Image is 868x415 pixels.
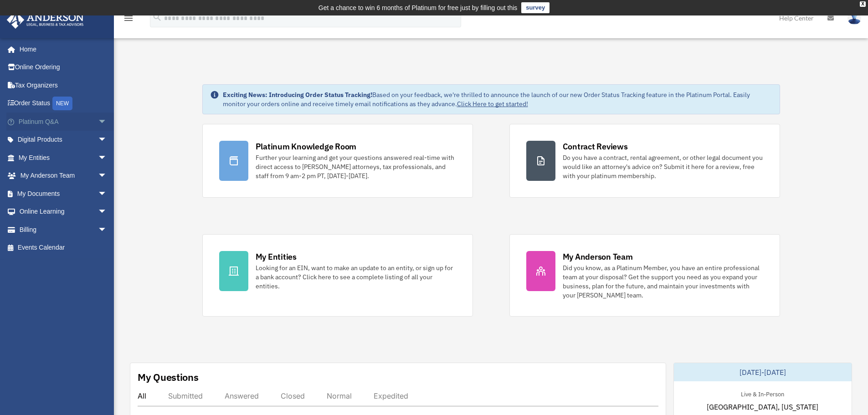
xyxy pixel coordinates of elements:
span: arrow_drop_down [98,184,116,203]
a: Platinum Knowledge Room Further your learning and get your questions answered real-time with dire... [202,124,473,198]
a: My Entities Looking for an EIN, want to make an update to an entity, or sign up for a bank accoun... [202,234,473,317]
img: Anderson Advisors Platinum Portal [4,11,87,29]
span: [GEOGRAPHIC_DATA], [US_STATE] [707,401,818,412]
span: arrow_drop_down [98,149,116,167]
div: Contract Reviews [563,141,628,152]
div: Did you know, as a Platinum Member, you have an entire professional team at your disposal? Get th... [563,263,763,300]
a: Online Ordering [6,58,121,77]
a: Platinum Q&Aarrow_drop_down [6,113,121,131]
div: Closed [281,391,305,400]
a: Click Here to get started! [457,100,528,108]
a: Online Learningarrow_drop_down [6,203,121,221]
a: My Entitiesarrow_drop_down [6,149,121,167]
div: Live & In-Person [734,389,791,398]
a: Billingarrow_drop_down [6,220,121,239]
div: NEW [52,97,72,110]
a: Order StatusNEW [6,94,121,113]
div: Based on your feedback, we're thrilled to announce the launch of our new Order Status Tracking fe... [223,90,772,108]
span: arrow_drop_down [98,131,116,149]
div: All [138,391,146,400]
div: My Anderson Team [563,251,633,262]
div: My Questions [138,370,199,384]
a: Contract Reviews Do you have a contract, rental agreement, or other legal document you would like... [509,124,780,198]
span: arrow_drop_down [98,167,116,185]
a: survey [521,2,550,13]
div: Get a chance to win 6 months of Platinum for free just by filling out this [318,2,518,13]
span: arrow_drop_down [98,203,116,221]
i: search [152,12,162,22]
a: menu [123,16,134,24]
div: Answered [225,391,259,400]
div: Submitted [168,391,203,400]
div: Further your learning and get your questions answered real-time with direct access to [PERSON_NAM... [256,153,456,180]
img: User Pic [847,11,861,25]
div: Normal [327,391,352,400]
a: My Documentsarrow_drop_down [6,184,121,203]
div: Looking for an EIN, want to make an update to an entity, or sign up for a bank account? Click her... [256,263,456,291]
a: My Anderson Team Did you know, as a Platinum Member, you have an entire professional team at your... [509,234,780,317]
div: [DATE]-[DATE] [674,363,852,381]
div: Expedited [374,391,408,400]
i: menu [123,13,134,24]
a: Tax Organizers [6,76,121,94]
strong: Exciting News: Introducing Order Status Tracking! [223,91,372,99]
a: Digital Productsarrow_drop_down [6,131,121,149]
a: Events Calendar [6,239,121,257]
div: My Entities [256,251,297,262]
div: close [860,1,866,7]
span: arrow_drop_down [98,113,116,131]
div: Platinum Knowledge Room [256,141,357,152]
span: arrow_drop_down [98,220,116,239]
div: Do you have a contract, rental agreement, or other legal document you would like an attorney's ad... [563,153,763,180]
a: Home [6,40,116,58]
a: My Anderson Teamarrow_drop_down [6,167,121,185]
